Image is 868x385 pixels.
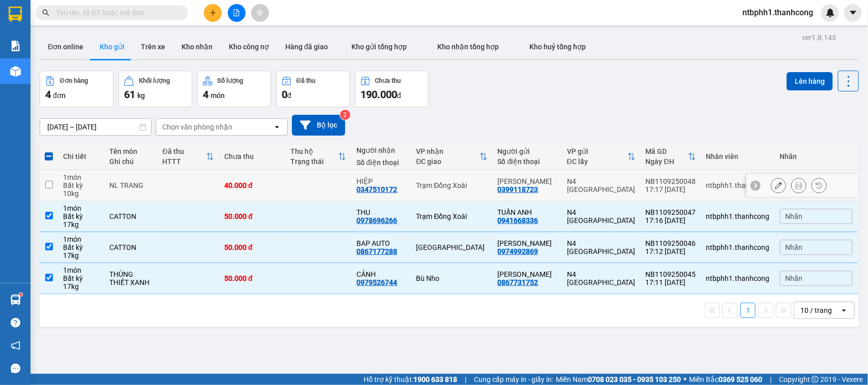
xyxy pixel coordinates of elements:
button: plus [204,4,222,22]
button: Hàng đã giao [277,35,336,59]
span: món [211,91,225,100]
svg: open [840,306,848,314]
div: ĐC giao [416,157,479,166]
div: ĐẶNG QUANG MINH [498,239,557,247]
th: Toggle SortBy [562,143,641,170]
div: 0347510172 [356,185,397,194]
button: Đơn online [40,35,92,59]
div: 10 kg [63,189,99,198]
span: Cung cấp máy in - giấy in: [474,374,553,385]
div: Tên món [109,147,152,155]
input: Tìm tên, số ĐT hoặc mã đơn [56,7,176,18]
div: BAP AUTO [356,239,406,247]
span: ⚪️ [683,377,686,381]
button: Khối lượng61kg [118,71,192,107]
div: 0867731752 [498,278,538,286]
div: 50.000 đ [224,274,280,282]
div: N4 [GEOGRAPHIC_DATA] [567,208,636,224]
div: Ngày ĐH [646,157,688,166]
span: notification [11,341,20,350]
div: Chưa thu [375,77,401,84]
span: | [770,374,771,385]
div: Mã GD [646,147,688,155]
div: 1 món [63,235,99,243]
div: 17 kg [63,220,99,229]
span: kg [137,91,145,100]
div: Đã thu [163,147,206,155]
div: Ghi chú [109,157,152,166]
span: caret-down [849,8,858,17]
span: đ [397,91,401,100]
div: 1 món [63,173,99,181]
div: 0978696266 [356,216,397,224]
div: 17:16 [DATE] [646,216,696,224]
strong: 1900 633 818 [413,375,457,383]
button: caret-down [844,4,862,22]
div: CATTON [109,243,152,251]
div: NB1109250047 [646,208,696,216]
div: 17 kg [63,251,99,260]
div: 1 món [63,204,99,212]
div: VP nhận [416,147,479,155]
button: Số lượng4món [197,71,271,107]
div: Đơn hàng [60,77,88,84]
div: Bất kỳ [63,274,99,282]
div: Bất kỳ [63,212,99,220]
div: 0399118723 [498,185,538,194]
span: Nhãn [786,243,803,251]
span: Kho huỷ tổng hợp [529,43,586,51]
sup: 1 [19,293,22,296]
div: 40.000 đ [224,181,280,189]
div: NB1109250048 [646,177,696,185]
span: ntbphh1.thanhcong [734,6,821,19]
div: ntbphh1.thanhcong [706,212,770,220]
th: Toggle SortBy [158,143,220,170]
div: Chưa thu [224,152,280,161]
span: copyright [812,376,819,383]
div: Người nhận [356,146,406,154]
button: 1 [740,303,756,318]
div: Sửa đơn hàng [771,178,786,193]
div: N4 [GEOGRAPHIC_DATA] [567,270,636,286]
div: Nhãn [780,152,853,161]
div: TUẤN ANH [498,208,557,216]
div: 0979526744 [356,278,397,286]
strong: 0369 525 060 [719,375,762,383]
span: question-circle [11,318,20,328]
div: N4 [GEOGRAPHIC_DATA] [567,239,636,255]
svg: open [273,123,281,131]
span: 4 [203,88,208,101]
div: Thu hộ [290,147,338,155]
button: Chưa thu190.000đ [355,71,429,107]
th: Toggle SortBy [411,143,492,170]
div: ver 1.8.143 [802,32,836,43]
div: ĐC lấy [567,157,627,166]
div: CẢNH [356,270,406,278]
div: Số lượng [218,77,244,84]
img: warehouse-icon [10,66,21,77]
button: file-add [228,4,246,22]
div: 0941668336 [498,216,538,224]
span: Miền Nam [556,374,681,385]
span: đ [287,91,291,100]
button: Trên xe [133,35,173,59]
div: 17:17 [DATE] [646,185,696,194]
div: ntbphh1.thanhcong [706,274,770,282]
strong: 0708 023 035 - 0935 103 250 [588,375,681,383]
div: 10 / trang [800,305,832,315]
div: Bù Nho [416,274,487,282]
span: đơn [53,91,66,100]
button: Đơn hàng4đơn [40,71,113,107]
div: N4 [GEOGRAPHIC_DATA] [567,177,636,194]
th: Toggle SortBy [285,143,351,170]
span: Hỗ trợ kỹ thuật: [364,374,457,385]
span: 0 [282,88,287,101]
div: NGUYỄN DUY TAM [498,177,557,185]
div: Trạng thái [290,157,338,166]
div: Người gửi [498,147,557,155]
div: NL TRANG [109,181,152,189]
th: Toggle SortBy [641,143,701,170]
button: Bộ lọc [292,115,345,136]
span: 190.000 [361,88,397,101]
span: message [11,364,20,373]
